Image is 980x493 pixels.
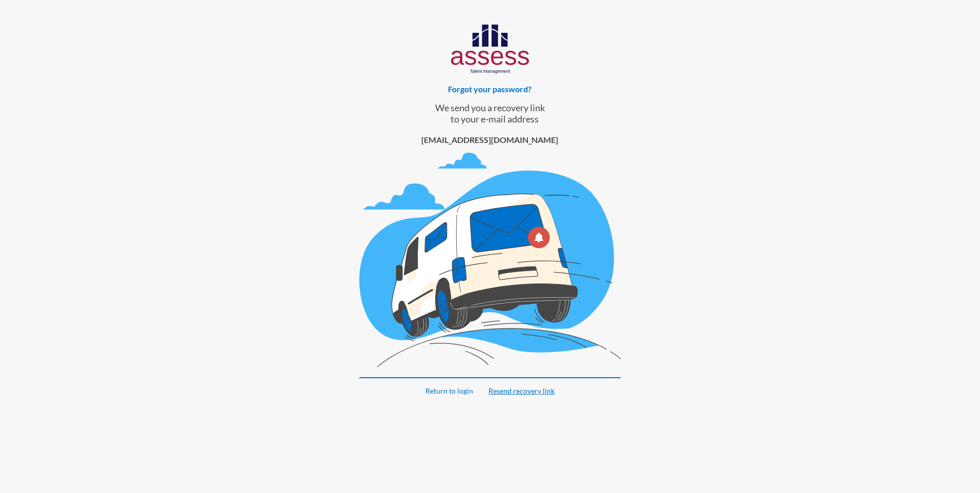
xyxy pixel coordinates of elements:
a: Resend recovery link [488,386,555,395]
p: [EMAIL_ADDRESS][DOMAIN_NAME] [359,135,620,145]
p: Forgot your password? [351,84,628,94]
img: AssessLogoo.svg [451,25,529,74]
a: Return to login [425,386,473,395]
img: emailsent.svg [359,153,620,367]
pre: We send you a recovery link to your e-mail address [351,102,628,125]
